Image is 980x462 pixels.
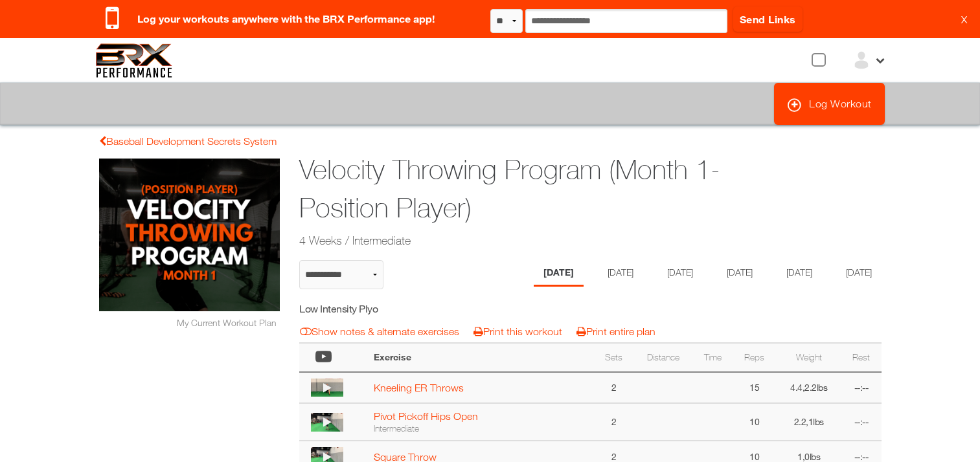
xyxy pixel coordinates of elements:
[99,316,280,329] div: My Current Workout Plan
[777,260,822,287] li: Day 5
[841,403,882,441] td: --:--
[774,83,885,125] a: Log Workout
[576,325,655,337] a: Print entire plan
[299,151,781,227] h1: Velocity Throwing Program (Month 1-Position Player)
[841,372,882,403] td: --:--
[99,159,280,311] img: Velocity Throwing Program (Month 1-Position Player)
[598,260,643,287] li: Day 2
[374,423,587,434] div: Intermediate
[813,416,824,427] span: lbs
[367,343,594,372] th: Exercise
[693,343,733,372] th: Time
[776,403,841,441] td: 2.2,1
[733,372,776,403] td: 15
[473,325,562,337] a: Print this workout
[717,260,762,287] li: Day 4
[300,325,459,337] a: Show notes & alternate exercises
[96,43,173,78] img: 6f7da32581c89ca25d665dc3aae533e4f14fe3ef_original.svg
[852,50,871,70] img: ex-default-user.svg
[841,343,882,372] th: Rest
[374,382,464,393] a: Kneeling ER Throws
[374,410,478,422] a: Pivot Pickoff Hips Open
[733,343,776,372] th: Reps
[836,260,882,287] li: Day 6
[961,13,967,26] a: X
[299,232,781,248] h2: 4 Weeks / Intermediate
[776,372,841,403] td: 4.4,2.2
[299,302,530,316] h5: Low Intensity Plyo
[311,379,343,397] img: thumbnail.png
[594,343,634,372] th: Sets
[99,135,277,147] a: Baseball Development Secrets System
[733,6,803,32] a: Send Links
[594,403,634,441] td: 2
[633,343,693,372] th: Distance
[810,451,821,462] span: lbs
[534,260,584,287] li: Day 1
[817,382,828,393] span: lbs
[311,413,343,431] img: thumbnail.png
[733,403,776,441] td: 10
[594,372,634,403] td: 2
[657,260,703,287] li: Day 3
[776,343,841,372] th: Weight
